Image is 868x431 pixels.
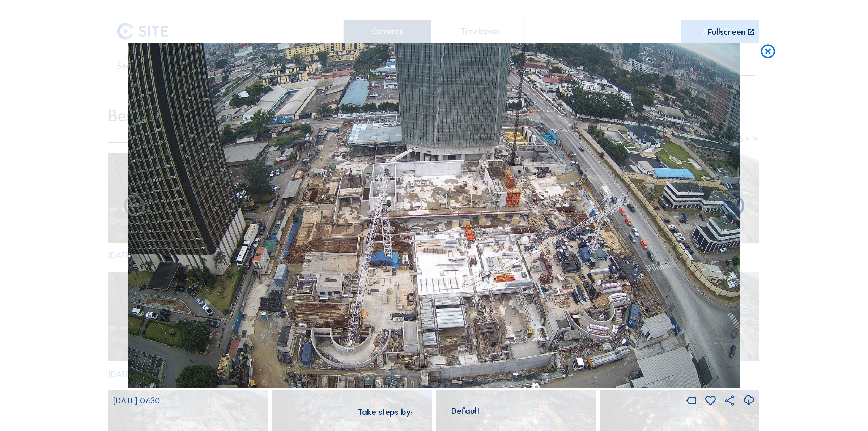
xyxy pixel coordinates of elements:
[421,407,510,420] div: Default
[122,194,147,219] i: Forward
[113,396,160,406] span: [DATE] 07:30
[721,194,746,219] i: Back
[451,407,480,414] div: Default
[708,28,746,37] div: Fullscreen
[358,408,413,416] div: Take steps by:
[128,43,740,388] img: Image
